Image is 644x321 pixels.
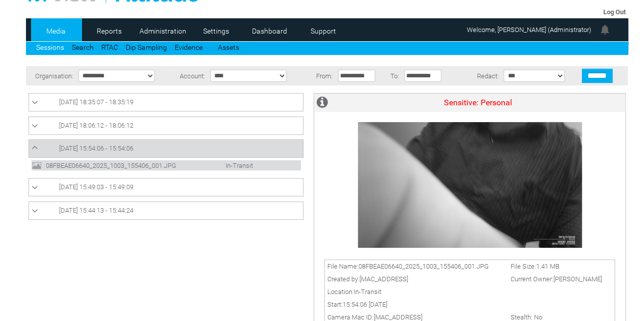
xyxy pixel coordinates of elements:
a: [DATE] 15:49:03 - 15:49:09 [32,181,300,193]
a: Settings [191,23,241,39]
td: Redact: [451,66,501,85]
a: Reports [85,23,134,39]
img: bell24.png [599,23,611,36]
span: [MAC_ADDRESS] [359,275,408,283]
td: File Name: [325,260,508,273]
td: Account: [172,66,208,85]
span: [DATE] 15:49:03 - 15:49:09 [59,183,133,191]
span: Stealth: [511,313,533,321]
a: Dip Sampling [126,43,167,51]
span: [DATE] 18:06:12 - 18:06:12 [59,122,133,129]
a: Media [31,23,80,39]
span: 08FBEAE06640_2025_1003_155406_001.JPG [358,262,489,270]
a: [DATE] 18:06:12 - 18:06:12 [32,120,300,132]
span: Welcome, [PERSON_NAME] (Administrator) [467,26,591,34]
span: [DATE] 18:35:07 - 18:35:19 [59,98,133,106]
span: [DATE] 15:54:06 - 15:54:06 [59,144,133,152]
td: Current Owner: [508,273,615,285]
a: Log Out [603,8,626,16]
span: In-Transit [200,162,258,169]
span: In-Transit [354,288,381,296]
span: No [534,313,542,321]
a: Sessions [36,43,64,51]
a: [DATE] 15:44:13 - 15:44:24 [32,205,300,217]
td: To: [385,66,402,85]
span: [PERSON_NAME] [553,275,602,283]
span: [MAC_ADDRESS] [374,313,423,321]
img: image24.svg [32,160,42,170]
a: [DATE] 15:54:06 - 15:54:06 [32,142,300,155]
td: Organisation: [26,66,76,85]
td: Sensitive: Personal [330,94,625,112]
img: Default Image [358,122,582,248]
a: Search [72,43,94,51]
span: 1.41 MB [536,262,559,270]
td: Created by: [325,273,508,285]
td: File Size: [508,260,615,273]
a: Administration [138,23,187,39]
a: [DATE] 18:35:07 - 18:35:19 [32,96,300,108]
a: Support [298,23,348,39]
td: Start: [325,298,508,311]
span: 15:54:06 [DATE] [343,301,387,308]
td: From: [310,66,336,85]
td: Location: [325,285,508,298]
a: 08FBEAE06640_2025_1003_155406_001.JPG In-Transit [32,161,258,168]
span: 08FBEAE06640_2025_1003_155406_001.JPG [43,162,199,169]
a: Assets [218,43,239,51]
span: [DATE] 15:44:13 - 15:44:24 [59,207,133,214]
a: Evidence [175,43,203,51]
a: Dashboard [245,23,294,39]
a: RTAC [101,43,118,51]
